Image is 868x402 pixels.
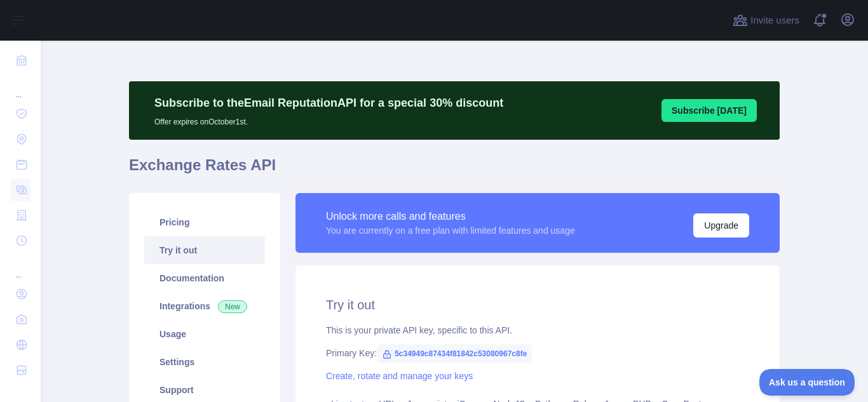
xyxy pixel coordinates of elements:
[144,348,265,376] a: Settings
[129,155,780,185] h1: Exchange Rates API
[10,255,31,280] div: ...
[730,10,802,30] button: Invite users
[144,320,265,348] a: Usage
[326,371,473,381] a: Create, rotate and manage your keys
[326,209,575,224] div: Unlock more calls and features
[326,224,575,237] div: You are currently on a free plan with limited features and usage
[693,213,749,238] button: Upgrade
[144,208,265,236] a: Pricing
[154,112,503,127] p: Offer expires on October 1st.
[661,99,757,122] button: Subscribe [DATE]
[759,369,855,396] iframe: Toggle Customer Support
[10,74,31,100] div: ...
[326,296,749,314] h2: Try it out
[144,236,265,264] a: Try it out
[377,344,532,363] span: 5c34949c87434f81842c53080967c8fe
[144,292,265,320] a: Integrations New
[750,13,799,28] span: Invite users
[326,324,749,337] div: This is your private API key, specific to this API.
[218,300,247,313] span: New
[154,94,503,112] p: Subscribe to the Email Reputation API for a special 30 % discount
[144,264,265,292] a: Documentation
[326,347,749,359] div: Primary Key:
